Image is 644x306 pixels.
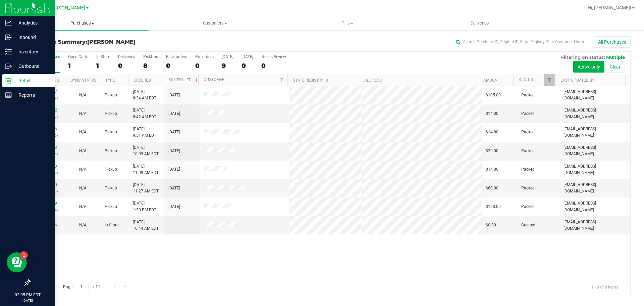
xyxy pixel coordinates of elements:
a: Sync Status [70,78,96,83]
div: Pre-orders [195,54,214,59]
span: $60.00 [486,185,498,191]
span: Hi, [PERSON_NAME]! [588,5,631,10]
th: Address [359,74,478,86]
span: Not Applicable [79,223,87,227]
div: 0 [118,62,135,70]
div: [DATE] [241,54,253,59]
a: Type [105,78,115,83]
a: Ordered [133,78,151,83]
div: 0 [261,62,286,70]
span: Not Applicable [79,148,87,153]
span: $105.00 [486,92,501,98]
span: Page of 1 [57,282,106,292]
input: 1 [77,282,89,292]
div: 0 [166,62,187,70]
span: Packed [521,111,535,117]
div: 8 [143,62,158,70]
span: [DATE] 8:34 AM EDT [133,89,156,101]
span: Pickup [105,185,117,191]
span: [DATE] 1:30 PM EDT [133,200,156,213]
div: 9 [222,62,233,70]
input: Search Purchase ID, Original ID, State Registry ID or Customer Name... [453,37,587,47]
span: Not Applicable [79,167,87,172]
span: [DATE] 9:51 AM EDT [133,126,156,139]
button: N/A [79,204,87,210]
span: Packed [521,204,535,210]
div: Needs Review [261,54,286,59]
span: Not Applicable [79,186,87,190]
span: Pickup [105,129,117,135]
span: $20.00 [486,148,498,154]
span: [PERSON_NAME] [87,39,136,45]
span: Pickup [105,166,117,173]
a: 12012782 [38,108,57,113]
span: $14.00 [486,166,498,173]
p: [DATE] [3,298,52,303]
span: Pickup [105,204,117,210]
p: Inbound [12,33,52,41]
span: [DATE] [168,204,180,210]
button: N/A [79,111,87,117]
span: [DATE] [168,148,180,154]
span: Not Applicable [79,204,87,209]
a: 12013533 [38,145,57,150]
a: Tills [281,16,414,30]
button: N/A [79,92,87,98]
span: In-Store [105,222,118,228]
a: 12014140 [38,182,57,187]
span: $14.00 [486,111,498,117]
span: Not Applicable [79,111,87,116]
p: Inventory [12,48,52,56]
span: $168.00 [486,204,501,210]
a: 12012467 [38,89,57,94]
div: 1 [96,62,110,70]
span: [DATE] 11:09 AM EDT [133,163,159,176]
a: 12015369 [38,201,57,206]
div: 0 [195,62,214,70]
a: Scheduled [169,78,199,82]
span: Pickup [105,111,117,117]
div: In Store [96,54,110,59]
span: [EMAIL_ADDRESS][DOMAIN_NAME] [563,163,626,176]
a: Deliveries [414,16,546,30]
a: Amount [483,78,500,83]
p: Analytics [12,19,52,27]
span: Customers [149,20,281,26]
div: Open Carts [68,54,88,59]
span: Multiple [606,54,625,60]
a: Filter [544,74,555,86]
span: [DATE] [168,166,180,173]
span: [DATE] 11:27 AM EDT [133,182,159,194]
span: $14.00 [486,129,498,135]
a: State Registry ID [293,78,328,83]
p: Outbound [12,62,52,70]
a: Purchases [16,16,149,30]
span: [DATE] [168,129,180,135]
a: Filter [276,74,287,86]
span: Created [521,222,535,228]
inline-svg: Inbound [5,34,12,41]
a: Status [519,77,533,82]
span: Packed [521,185,535,191]
a: 12013376 [38,127,57,131]
inline-svg: Retail [5,77,12,84]
span: Not Applicable [79,93,87,97]
inline-svg: Reports [5,92,12,98]
button: N/A [79,166,87,173]
button: N/A [79,148,87,154]
inline-svg: Outbound [5,63,12,70]
span: [PERSON_NAME] [48,5,85,11]
span: [EMAIL_ADDRESS][DOMAIN_NAME] [563,219,626,232]
span: [EMAIL_ADDRESS][DOMAIN_NAME] [563,144,626,157]
a: Customers [149,16,281,30]
span: [EMAIL_ADDRESS][DOMAIN_NAME] [563,182,626,194]
span: [DATE] 8:42 AM EDT [133,107,156,120]
span: Pickup [105,92,117,98]
span: Deliveries [462,20,498,26]
span: Packed [521,92,535,98]
span: [DATE] [168,111,180,117]
h3: Purchase Summary: [30,39,230,45]
div: Deliveries [118,54,135,59]
span: Purchases [16,20,149,26]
